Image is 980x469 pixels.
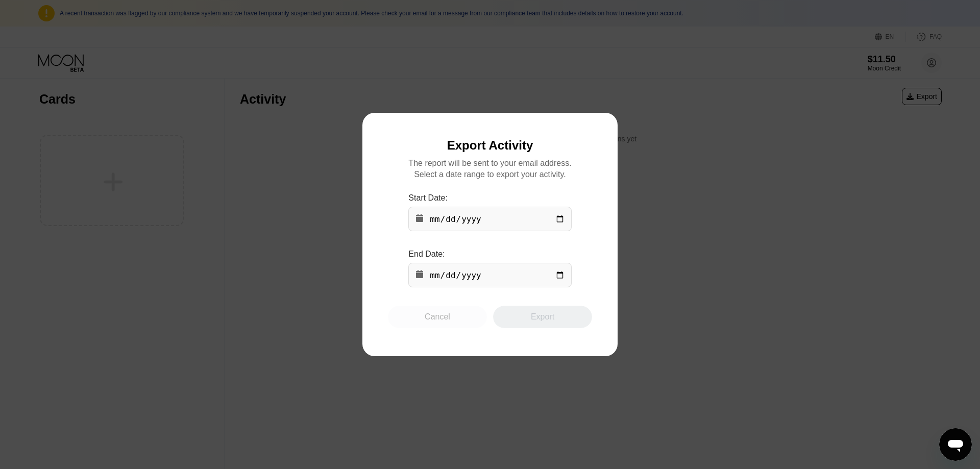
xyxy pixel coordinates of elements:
[408,250,571,259] div: End Date:
[425,312,450,322] div: Cancel
[408,159,571,168] div: The report will be sent to your email address.
[388,306,487,328] div: Cancel
[939,428,972,461] iframe: Button to launch messaging window
[408,193,571,203] div: Start Date:
[447,138,533,153] div: Export Activity
[414,170,566,179] div: Select a date range to export your activity.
